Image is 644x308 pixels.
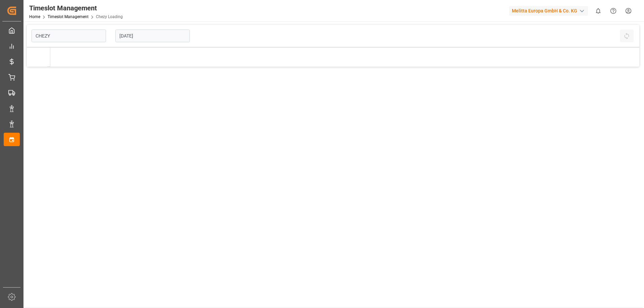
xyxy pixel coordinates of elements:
[591,3,606,18] button: show 0 new notifications
[606,3,621,18] button: Help Center
[32,29,106,42] input: Type to search/select
[29,14,40,19] a: Home
[509,6,588,16] div: Melitta Europa GmbH & Co. KG
[29,3,123,13] div: Timeslot Management
[509,4,591,17] button: Melitta Europa GmbH & Co. KG
[115,29,190,42] input: DD-MM-YYYY
[48,14,89,19] a: Timeslot Management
